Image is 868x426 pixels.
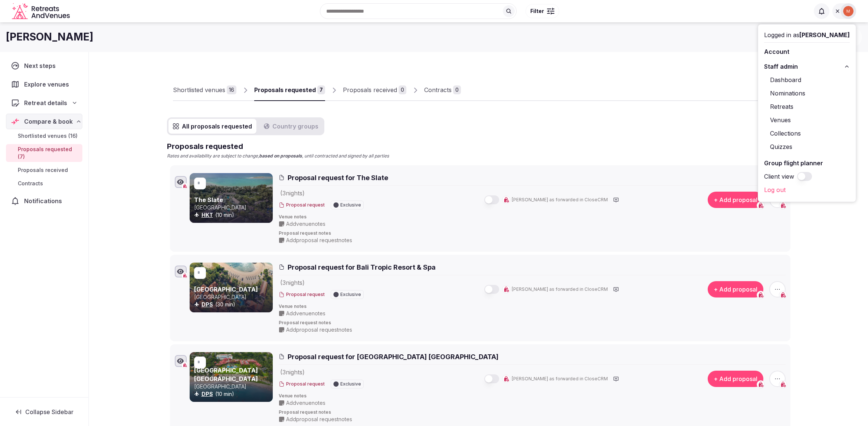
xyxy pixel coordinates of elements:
[24,98,67,107] span: Retreat details
[764,61,850,72] button: Staff admin
[343,85,397,94] div: Proposals received
[6,404,82,420] button: Collapse Sidebar
[764,87,850,99] a: Nominations
[167,153,790,159] p: Rates and availability are subject to change, , until contracted and signed by all parties
[764,127,850,139] a: Collections
[288,263,436,272] span: Proposal request for Bali Tropic Resort & Spa
[6,165,82,175] a: Proposals received
[194,204,271,211] p: [GEOGRAPHIC_DATA]
[254,85,316,94] div: Proposals requested
[25,408,73,416] span: Collapse Sidebar
[424,79,461,101] a: Contracts0
[18,146,79,160] span: Proposals requested (7)
[24,80,72,89] span: Explore venues
[194,390,271,398] div: (10 min)
[286,399,325,407] span: Add venue notes
[279,409,786,416] span: Proposal request notes
[173,79,236,101] a: Shortlisted venues16
[279,292,325,298] button: Proposal request
[340,292,361,297] span: Exclusive
[24,117,73,126] span: Compare & book
[530,7,544,15] span: Filter
[194,367,258,382] a: [GEOGRAPHIC_DATA] [GEOGRAPHIC_DATA]
[764,141,850,153] a: Quizzes
[340,382,361,386] span: Exclusive
[279,303,786,310] span: Venue notes
[6,30,94,44] h1: [PERSON_NAME]
[512,376,608,382] span: [PERSON_NAME] as forwarded in CloseCRM
[259,153,302,159] strong: based on proposals
[194,301,271,308] div: (30 min)
[343,79,406,101] a: Proposals received0
[259,119,323,134] button: Country groups
[280,189,305,197] span: ( 3 night s )
[194,211,271,219] div: (10 min)
[254,79,325,101] a: Proposals requested7
[194,286,258,293] a: [GEOGRAPHIC_DATA]
[6,58,82,74] a: Next steps
[6,144,82,162] a: Proposals requested (7)
[764,74,850,86] a: Dashboard
[286,220,325,228] span: Add venue notes
[799,31,850,39] span: [PERSON_NAME]
[6,77,82,92] a: Explore venues
[764,30,850,39] div: Logged in as
[202,391,213,397] a: DPS
[764,114,850,126] a: Venues
[12,3,71,20] a: Visit the homepage
[764,101,850,113] a: Retreats
[764,172,794,181] label: Client view
[280,279,305,286] span: ( 3 night s )
[764,184,850,196] a: Log out
[286,326,352,334] span: Add proposal request notes
[168,119,256,134] button: All proposals requested
[6,193,82,209] a: Notifications
[202,212,213,218] a: HKT
[764,46,850,58] a: Account
[6,178,82,189] a: Contracts
[279,393,786,399] span: Venue notes
[288,173,388,182] span: Proposal request for The Slate
[279,214,786,220] span: Venue notes
[18,166,68,174] span: Proposals received
[708,192,763,208] button: + Add proposal
[24,196,65,205] span: Notifications
[286,237,352,244] span: Add proposal request notes
[194,293,271,301] p: [GEOGRAPHIC_DATA]
[227,85,236,94] div: 16
[12,3,71,20] svg: Retreats and Venues company logo
[512,197,608,203] span: [PERSON_NAME] as forwarded in CloseCRM
[764,157,850,169] a: Group flight planner
[424,85,452,94] div: Contracts
[512,286,608,293] span: [PERSON_NAME] as forwarded in CloseCRM
[280,368,305,376] span: ( 3 night s )
[279,381,325,387] button: Proposal request
[279,202,325,208] button: Proposal request
[167,141,790,152] h2: Proposals requested
[6,131,82,141] a: Shortlisted venues (16)
[173,85,225,94] div: Shortlisted venues
[399,85,406,94] div: 0
[317,85,325,94] div: 7
[286,310,325,317] span: Add venue notes
[194,196,223,204] a: The Slate
[286,416,352,423] span: Add proposal request notes
[18,180,43,187] span: Contracts
[708,281,763,297] button: + Add proposal
[279,320,786,326] span: Proposal request notes
[843,6,854,16] img: Mark Fromson
[708,371,763,387] button: + Add proposal
[18,132,78,140] span: Shortlisted venues (16)
[453,85,461,94] div: 0
[525,4,559,18] button: Filter
[288,352,498,361] span: Proposal request for [GEOGRAPHIC_DATA] [GEOGRAPHIC_DATA]
[194,383,271,390] p: [GEOGRAPHIC_DATA]
[340,203,361,207] span: Exclusive
[24,61,59,70] span: Next steps
[764,62,798,71] span: Staff admin
[279,230,786,237] span: Proposal request notes
[202,301,213,308] a: DPS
